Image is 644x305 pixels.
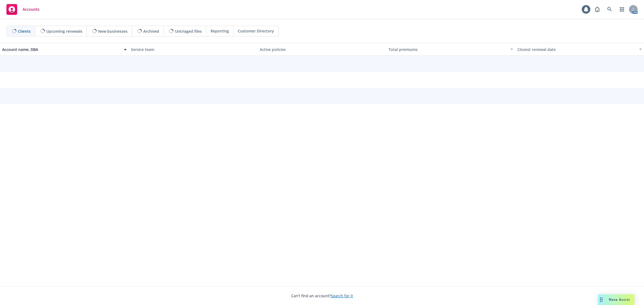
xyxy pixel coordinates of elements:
[211,28,229,34] span: Reporting
[291,293,353,299] span: Can't find an account?
[617,4,627,15] a: Switch app
[331,293,353,298] a: Search for it
[609,297,630,302] span: Nova Assist
[46,28,82,34] span: Upcoming renewals
[98,28,127,34] span: New businesses
[2,47,121,52] div: Account name, DBA
[23,7,39,12] span: Accounts
[131,47,255,52] div: Service team
[143,28,159,34] span: Archived
[238,28,274,34] span: Customer Directory
[175,28,202,34] span: Untriaged files
[386,43,515,56] button: Total premiums
[517,47,636,52] div: Closest renewal date
[260,47,384,52] div: Active policies
[129,43,258,56] button: Service team
[592,4,603,15] a: Report a Bug
[4,2,42,17] a: Accounts
[258,43,386,56] button: Active policies
[598,294,605,305] div: Drag to move
[18,28,31,34] span: Clients
[515,43,644,56] button: Closest renewal date
[389,47,507,52] div: Total premiums
[598,294,634,305] button: Nova Assist
[604,4,615,15] a: Search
